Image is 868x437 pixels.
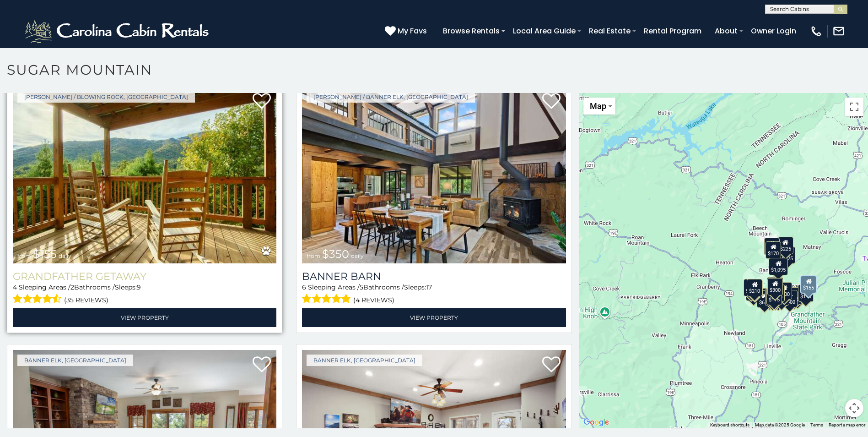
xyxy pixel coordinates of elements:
button: Toggle fullscreen view [845,98,863,116]
span: Map data ©2025 Google [755,422,805,427]
span: daily [59,252,71,259]
span: daily [351,252,364,259]
div: $155 [800,275,817,294]
a: View Property [302,308,566,327]
span: 5 [360,283,363,291]
div: $210 [747,279,762,296]
span: Map [590,101,606,111]
img: mail-regular-white.png [832,25,845,38]
a: Real Estate [584,23,635,39]
a: Terms (opens in new tab) [810,422,823,427]
div: $190 [798,284,814,302]
div: $1,095 [769,258,788,275]
a: [PERSON_NAME] / Blowing Rock, [GEOGRAPHIC_DATA] [17,91,195,103]
div: $650 [756,290,772,308]
button: Map camera controls [845,399,863,417]
a: [PERSON_NAME] / Banner Elk, [GEOGRAPHIC_DATA] [307,91,475,103]
img: Grandfather Getaway [13,87,276,263]
div: $125 [780,246,795,264]
span: My Favs [398,25,427,37]
div: $190 [767,277,782,295]
div: $195 [787,287,802,305]
a: My Favs [385,25,429,37]
span: 17 [426,283,432,291]
span: (35 reviews) [64,294,108,306]
span: 2 [70,283,74,291]
a: Add to favorites [542,355,561,375]
div: Sleeping Areas / Bathrooms / Sleeps: [302,283,566,306]
div: $240 [744,279,759,296]
a: Browse Rentals [438,23,504,39]
a: Banner Barn [302,270,566,283]
a: Add to favorites [542,92,561,111]
div: $225 [778,237,793,254]
img: phone-regular-white.png [810,25,823,38]
a: View Property [13,308,276,327]
a: Owner Login [746,23,801,39]
a: Grandfather Getaway from $155 daily [13,87,276,263]
span: $155 [33,247,57,261]
a: Banner Barn from $350 daily [302,87,566,263]
a: Open this area in Google Maps (opens a new window) [581,416,611,428]
div: $170 [766,241,781,259]
button: Keyboard shortcuts [710,422,749,428]
a: Banner Elk, [GEOGRAPHIC_DATA] [307,355,422,366]
div: $240 [764,238,780,255]
div: Sleeping Areas / Bathrooms / Sleeps: [13,283,276,306]
a: Rental Program [639,23,706,39]
span: from [307,252,320,259]
span: 9 [137,283,141,291]
a: Add to favorites [253,355,271,375]
a: Add to favorites [253,92,271,111]
span: 4 [13,283,17,291]
button: Change map style [583,98,615,115]
span: from [17,252,31,259]
div: $200 [776,282,792,300]
a: Banner Elk, [GEOGRAPHIC_DATA] [17,355,133,366]
span: $350 [322,247,349,261]
img: White-1-2.png [23,17,213,45]
img: Banner Barn [302,87,566,263]
a: Grandfather Getaway [13,270,276,283]
a: Report a map error [829,422,865,427]
a: About [710,23,742,39]
div: $175 [766,288,782,305]
span: 6 [302,283,306,291]
a: Local Area Guide [508,23,580,39]
img: Google [581,416,611,428]
span: (4 reviews) [353,294,394,306]
div: $155 [765,289,781,306]
div: $300 [767,278,783,295]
